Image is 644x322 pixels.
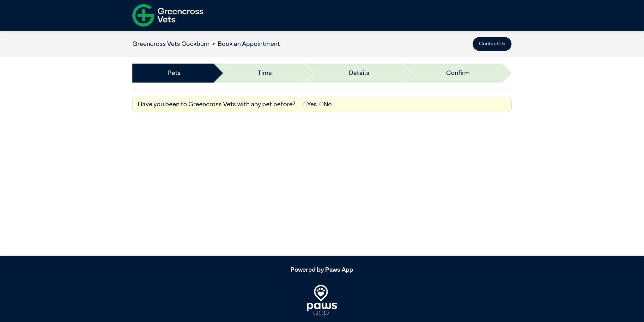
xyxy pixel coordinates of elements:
input: No [319,102,324,106]
a: Greencross Vets Cockburn [132,41,210,47]
nav: breadcrumb [132,39,280,49]
label: Have you been to Greencross Vets with any pet before? [138,100,295,109]
img: f-logo [132,2,203,29]
label: No [319,100,332,109]
button: Contact Us [473,37,512,51]
label: Yes [303,100,317,109]
a: Pets [167,68,181,78]
li: Book an Appointment [210,39,280,49]
input: Yes [303,102,307,106]
img: PawsApp [307,285,337,317]
h5: Powered by Paws App [132,266,512,274]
